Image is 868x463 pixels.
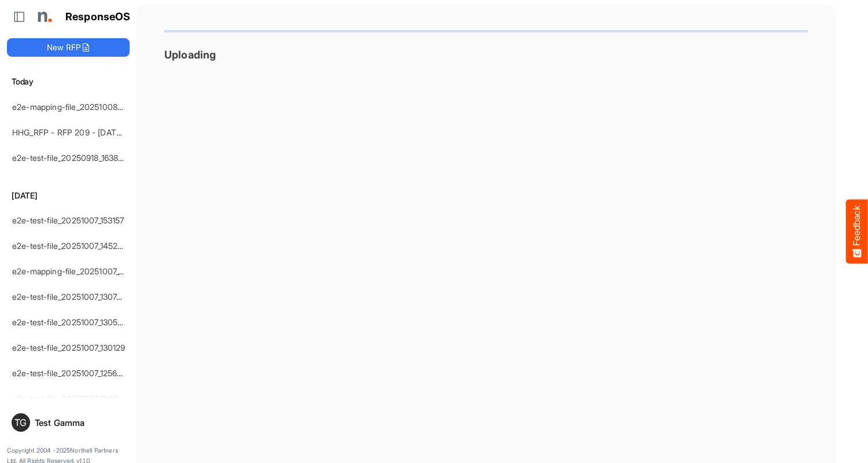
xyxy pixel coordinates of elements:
[12,127,215,137] a: HHG_RFP - RFP 209 - [DATE] - ROS TEST 3 (LITE) (2)
[12,292,127,302] a: e2e-test-file_20251007_130749
[12,266,142,276] a: e2e-mapping-file_20251007_133137
[846,200,868,264] button: Feedback
[12,215,124,225] a: e2e-test-file_20251007_153157
[65,11,131,23] h1: ResponseOS
[7,189,130,202] h6: [DATE]
[32,5,55,28] img: Northell
[12,317,128,327] a: e2e-test-file_20251007_130500
[7,75,130,88] h6: Today
[12,368,127,378] a: e2e-test-file_20251007_125647
[7,38,130,57] button: New RFP
[12,153,150,163] a: e2e-test-file_20250918_163829 (1) (2)
[12,241,127,251] a: e2e-test-file_20251007_145239
[164,49,808,61] h3: Uploading
[14,418,27,427] span: TG
[12,102,145,112] a: e2e-mapping-file_20251008_131648
[35,418,125,427] div: Test Gamma
[12,343,126,352] a: e2e-test-file_20251007_130129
